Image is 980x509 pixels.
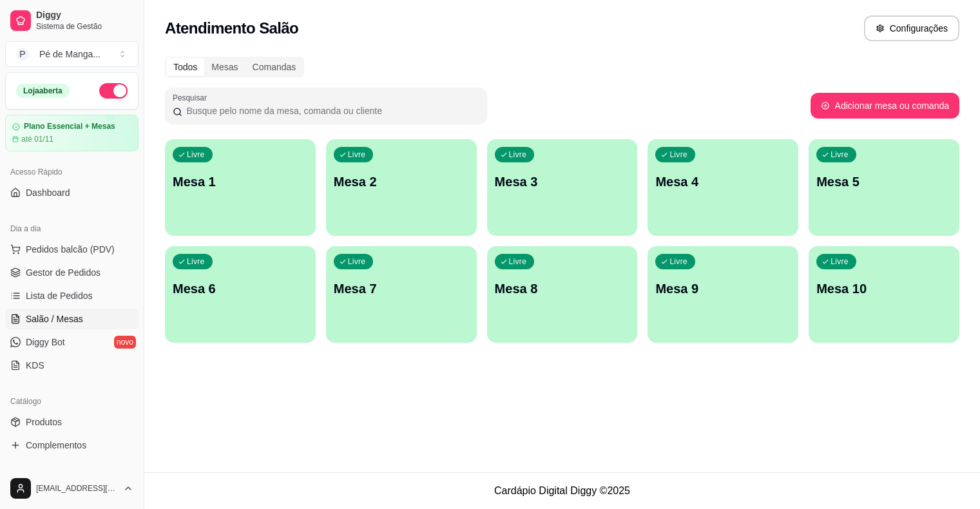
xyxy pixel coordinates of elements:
[809,246,959,343] button: LivreMesa 10
[648,246,798,343] button: LivreMesa 9
[36,10,133,21] span: Diggy
[26,186,70,199] span: Dashboard
[5,262,139,283] a: Gestor de Pedidos
[669,256,687,267] p: Livre
[26,243,115,256] span: Pedidos balcão (PDV)
[26,439,86,452] span: Complementos
[487,246,638,343] button: LivreMesa 8
[509,256,527,267] p: Livre
[831,149,849,160] p: Livre
[26,312,83,325] span: Salão / Mesas
[16,84,70,98] div: Loja aberta
[811,93,959,119] button: Adicionar mesa ou comanda
[5,391,139,412] div: Catálogo
[5,332,139,352] a: Diggy Botnovo
[173,280,308,298] p: Mesa 6
[26,266,101,279] span: Gestor de Pedidos
[831,256,849,267] p: Livre
[669,149,687,160] p: Livre
[173,173,308,191] p: Mesa 1
[182,104,479,117] input: Pesquisar
[816,173,952,191] p: Mesa 5
[36,21,133,32] span: Sistema de Gestão
[348,256,366,267] p: Livre
[5,285,139,306] a: Lista de Pedidos
[5,182,139,203] a: Dashboard
[24,122,115,131] article: Plano Essencial + Mesas
[334,280,469,298] p: Mesa 7
[165,18,298,39] h2: Atendimento Salão
[26,359,44,372] span: KDS
[655,280,791,298] p: Mesa 9
[648,139,798,236] button: LivreMesa 4
[5,41,139,67] button: Select a team
[809,139,959,236] button: LivreMesa 5
[326,139,477,236] button: LivreMesa 2
[5,412,139,432] a: Produtos
[487,139,638,236] button: LivreMesa 3
[144,472,980,509] footer: Cardápio Digital Diggy © 2025
[5,355,139,376] a: KDS
[166,58,204,76] div: Todos
[187,256,205,267] p: Livre
[5,162,139,182] div: Acesso Rápido
[36,483,118,494] span: [EMAIL_ADDRESS][DOMAIN_NAME]
[5,5,139,36] a: DiggySistema de Gestão
[5,218,139,239] div: Dia a dia
[21,134,53,144] article: até 01/11
[165,139,316,236] button: LivreMesa 1
[5,309,139,329] a: Salão / Mesas
[26,416,62,428] span: Produtos
[326,246,477,343] button: LivreMesa 7
[99,83,128,99] button: Alterar Status
[26,289,93,302] span: Lista de Pedidos
[5,435,139,456] a: Complementos
[187,149,205,160] p: Livre
[5,473,139,504] button: [EMAIL_ADDRESS][DOMAIN_NAME]
[495,173,630,191] p: Mesa 3
[655,173,791,191] p: Mesa 4
[26,336,65,349] span: Diggy Bot
[16,48,29,61] span: P
[5,239,139,260] button: Pedidos balcão (PDV)
[204,58,245,76] div: Mesas
[816,280,952,298] p: Mesa 10
[495,280,630,298] p: Mesa 8
[173,92,211,103] label: Pesquisar
[165,246,316,343] button: LivreMesa 6
[5,115,139,151] a: Plano Essencial + Mesasaté 01/11
[245,58,303,76] div: Comandas
[864,15,959,41] button: Configurações
[348,149,366,160] p: Livre
[334,173,469,191] p: Mesa 2
[39,48,101,61] div: Pé de Manga ...
[509,149,527,160] p: Livre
